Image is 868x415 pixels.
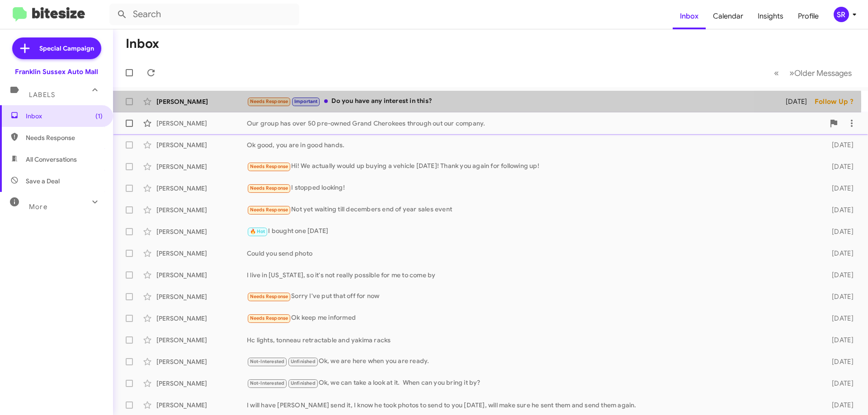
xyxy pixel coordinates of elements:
[774,67,779,79] span: «
[247,313,817,323] div: Ok keep me informed
[817,379,861,388] div: [DATE]
[247,96,774,107] div: Do you have any interest in this?
[247,378,817,388] div: Ok, we can take a look at it. When can you bring it by?
[291,380,316,386] span: Unfinished
[39,44,94,53] span: Special Campaign
[156,357,247,366] div: [PERSON_NAME]
[247,336,817,345] div: Hc lights, tonneau retractable and yakima racks
[817,270,861,280] div: [DATE]
[706,3,750,29] a: Calendar
[156,184,247,193] div: [PERSON_NAME]
[817,184,861,193] div: [DATE]
[250,207,288,213] span: Needs Response
[156,97,247,106] div: [PERSON_NAME]
[769,64,857,82] nav: Page navigation example
[247,140,817,149] div: Ok good, you are in good hands.
[29,203,47,211] span: More
[156,336,247,345] div: [PERSON_NAME]
[294,98,318,104] span: Important
[291,359,316,364] span: Unfinished
[250,163,288,169] span: Needs Response
[26,177,60,186] span: Save a Deal
[817,314,861,323] div: [DATE]
[817,140,861,149] div: [DATE]
[769,64,784,82] button: Previous
[817,336,861,345] div: [DATE]
[247,270,817,280] div: I live in [US_STATE], so it's not really possible for me to come by
[247,183,817,193] div: I stopped looking!
[789,67,794,79] span: »
[26,155,77,164] span: All Conversations
[247,119,825,128] div: Our group has over 50 pre-owned Grand Cherokees through out our company.
[26,112,103,121] span: Inbox
[250,228,265,234] span: 🔥 Hot
[250,98,288,104] span: Needs Response
[826,7,858,22] button: SR
[817,292,861,301] div: [DATE]
[250,359,285,364] span: Not-Interested
[156,379,247,388] div: [PERSON_NAME]
[247,205,817,215] div: Not yet waiting till decembers end of year sales event
[26,133,103,142] span: Needs Response
[156,119,247,128] div: [PERSON_NAME]
[156,314,247,323] div: [PERSON_NAME]
[156,205,247,214] div: [PERSON_NAME]
[250,380,285,386] span: Not-Interested
[156,249,247,258] div: [PERSON_NAME]
[156,401,247,410] div: [PERSON_NAME]
[817,205,861,214] div: [DATE]
[156,270,247,280] div: [PERSON_NAME]
[247,226,817,237] div: I bought one [DATE]
[750,3,791,29] a: Insights
[156,140,247,149] div: [PERSON_NAME]
[109,4,299,25] input: Search
[95,112,103,121] span: (1)
[15,67,98,76] div: Franklin Sussex Auto Mall
[791,3,826,29] a: Profile
[817,227,861,236] div: [DATE]
[784,64,857,82] button: Next
[673,3,706,29] a: Inbox
[817,357,861,366] div: [DATE]
[12,37,101,59] a: Special Campaign
[247,356,817,367] div: Ok, we are here when you are ready.
[156,162,247,171] div: [PERSON_NAME]
[250,294,288,299] span: Needs Response
[156,292,247,301] div: [PERSON_NAME]
[126,37,159,51] h1: Inbox
[250,185,288,191] span: Needs Response
[817,249,861,258] div: [DATE]
[794,68,852,78] span: Older Messages
[156,227,247,236] div: [PERSON_NAME]
[247,401,817,410] div: I will have [PERSON_NAME] send it, I know he took photos to send to you [DATE], will make sure he...
[774,97,815,106] div: [DATE]
[817,162,861,171] div: [DATE]
[815,97,861,106] div: Follow Up ?
[247,249,817,258] div: Could you send photo
[29,91,55,99] span: Labels
[250,315,288,321] span: Needs Response
[247,291,817,302] div: Sorry I've put that off for now
[247,161,817,172] div: Hi! We actually would up buying a vehicle [DATE]! Thank you again for following up!
[834,7,849,22] div: SR
[817,401,861,410] div: [DATE]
